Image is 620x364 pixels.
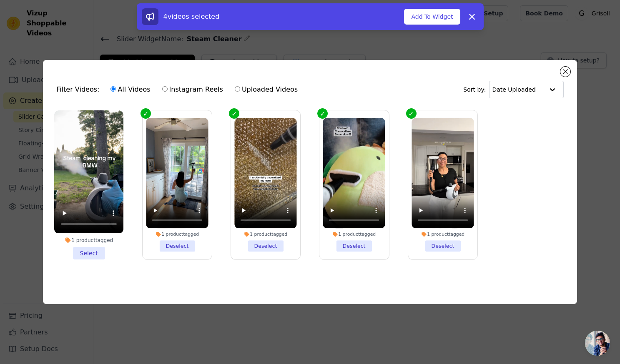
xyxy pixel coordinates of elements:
label: All Videos [110,84,151,95]
div: Sort by: [463,81,564,98]
label: Instagram Reels [162,84,223,95]
div: 1 product tagged [235,232,297,237]
button: Add To Widget [404,9,460,25]
div: 1 product tagged [323,232,386,237]
label: Uploaded Videos [234,84,298,95]
div: Filter Videos: [56,80,302,99]
span: 4 videos selected [163,12,220,20]
div: 1 product tagged [412,232,474,237]
div: 1 product tagged [54,237,123,244]
button: Close modal [560,67,570,77]
a: Open chat [585,331,610,356]
div: 1 product tagged [146,232,208,237]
